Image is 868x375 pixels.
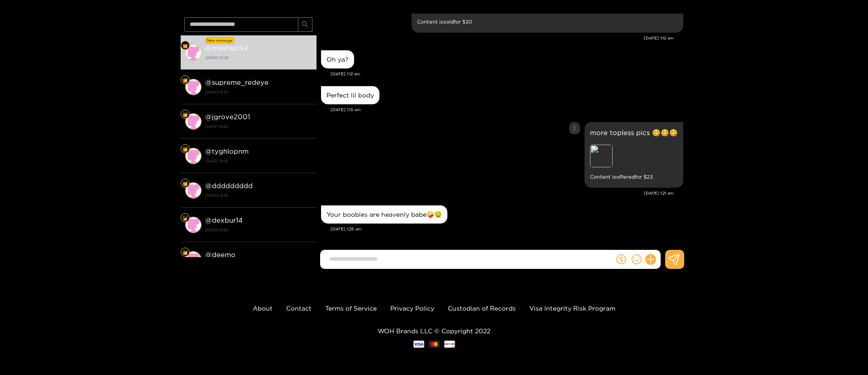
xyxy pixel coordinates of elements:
div: [DATE] 1:25 am [331,226,683,232]
strong: [DATE] 19:26 [205,226,312,234]
button: dollar [614,253,628,266]
img: conversation [185,251,201,268]
img: conversation [185,113,201,130]
span: smile [632,254,642,264]
img: Fan Level [182,215,188,221]
div: [DATE] 1:13 am [331,107,683,113]
strong: @ jgrove2001 [205,113,250,121]
strong: @ deemo [205,251,235,258]
div: [DATE] 1:12 am [331,71,683,77]
strong: @ tyghlopnm [205,147,249,155]
a: Terms of Service [325,305,377,312]
span: more [571,125,578,131]
img: Fan Level [182,146,188,152]
img: Fan Level [182,43,188,49]
div: New message [206,37,234,44]
img: conversation [185,182,201,199]
div: Your boobies are heavenly babe🤪🤤 [326,211,442,218]
p: more topless pics 😋😋😋 [590,127,678,138]
img: Fan Level [182,250,188,255]
strong: @ meatsack2 [205,44,249,52]
a: Privacy Policy [390,305,434,312]
strong: [DATE] 19:26 [205,88,312,96]
strong: [DATE] 19:26 [205,191,312,200]
a: Visa Integrity Risk Program [529,305,615,312]
div: Aug. 27, 1:21 am [585,122,683,188]
a: About [253,305,273,312]
img: Fan Level [182,112,188,117]
img: conversation [185,44,201,61]
img: Fan Level [182,78,188,83]
strong: @ dexbur14 [205,216,243,224]
span: search [302,21,308,29]
div: [DATE] 1:12 am [321,35,674,41]
img: Fan Level [182,181,188,186]
small: Content is sold for $ 30 [417,17,678,27]
strong: @ supreme_redeye [205,78,269,86]
img: conversation [185,217,201,233]
span: dollar [616,254,626,264]
a: Custodian of Records [448,305,516,312]
button: search [298,17,312,32]
strong: [DATE] 19:26 [205,122,312,131]
a: Contact [286,305,312,312]
img: conversation [185,79,201,95]
div: Oh ya? [326,56,349,63]
img: conversation [185,148,201,164]
strong: [DATE] 01:25 [205,54,312,62]
strong: @ ddddddddd [205,182,253,190]
small: Content is offered for $ 23 [590,172,678,182]
div: Aug. 27, 1:13 am [321,86,379,104]
div: Perfect lil body [326,92,374,99]
div: Aug. 27, 1:12 am [321,50,354,68]
div: Aug. 27, 1:25 am [321,205,447,224]
strong: [DATE] 19:26 [205,157,312,165]
div: [DATE] 1:21 am [321,190,674,196]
